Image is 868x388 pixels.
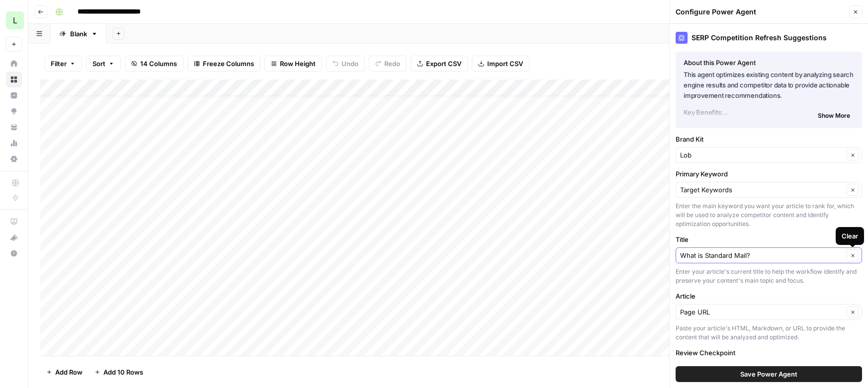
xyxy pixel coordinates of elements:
[676,291,862,301] label: Article
[684,58,854,68] div: About this Power Agent
[676,202,862,229] div: Enter the main keyword you want your article to rank for, which will be used to analyze competito...
[676,348,862,358] label: Review Checkpoint
[70,29,87,39] div: Blank
[342,59,358,69] span: Undo
[6,230,22,245] button: What's new?
[676,366,862,382] button: Save Power Agent
[411,56,468,72] button: Export CSV
[51,24,106,44] a: Blank
[44,56,82,72] button: Filter
[6,8,22,33] button: Workspace: Lob
[6,72,22,87] a: Browse
[6,214,22,230] a: AirOps Academy
[676,134,862,144] label: Brand Kit
[680,150,844,160] input: Lob
[280,59,316,69] span: Row Height
[472,56,529,72] button: Import CSV
[369,56,407,72] button: Redo
[92,59,105,69] span: Sort
[680,307,844,317] input: Page URL
[88,364,149,380] button: Add 10 Rows
[13,14,17,26] span: L
[6,151,22,167] a: Settings
[426,59,461,69] span: Export CSV
[684,70,854,101] p: This agent optimizes existing content by analyzing search engine results and competitor data to p...
[684,107,854,118] p: Key Benefits:
[6,230,21,245] div: What's new?
[125,56,183,72] button: 14 Columns
[6,119,22,135] a: Your Data
[6,135,22,151] a: Usage
[51,59,67,69] span: Filter
[86,56,121,72] button: Sort
[680,250,844,260] input: What is Standard Mail?
[140,59,177,69] span: 14 Columns
[6,245,22,261] button: Help + Support
[487,59,523,69] span: Import CSV
[6,56,22,72] a: Home
[326,56,365,72] button: Undo
[814,109,854,122] button: Show More
[384,59,400,69] span: Redo
[187,56,260,72] button: Freeze Columns
[676,267,862,285] div: Enter your article's current title to help the workflow identify and preserve your content's main...
[740,369,797,379] span: Save Power Agent
[264,56,322,72] button: Row Height
[676,324,862,342] div: Paste your article's HTML, Markdown, or URL to provide the content that will be analyzed and opti...
[6,87,22,103] a: Insights
[55,367,83,377] span: Add Row
[680,185,844,195] input: Target Keywords
[203,59,254,69] span: Freeze Columns
[6,103,22,119] a: Opportunities
[676,32,862,44] div: SERP Competition Refresh Suggestions
[676,234,862,244] label: Title
[103,367,143,377] span: Add 10 Rows
[818,111,850,120] span: Show More
[676,169,862,179] label: Primary Keyword
[40,364,88,380] button: Add Row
